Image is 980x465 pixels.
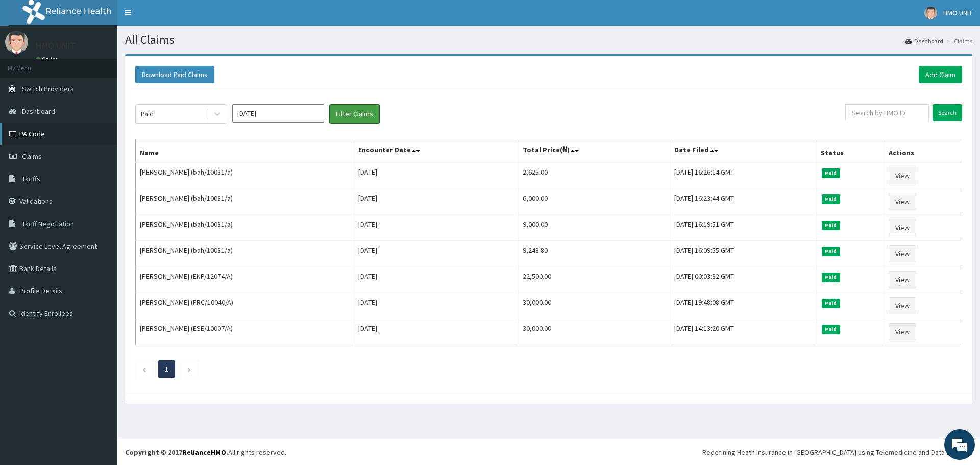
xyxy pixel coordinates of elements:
input: Search [933,104,962,121]
span: Paid [822,168,840,178]
div: Redefining Heath Insurance in [GEOGRAPHIC_DATA] using Telemedicine and Data Science! [702,447,972,457]
footer: All rights reserved. [117,439,980,465]
td: 22,500.00 [518,267,670,293]
strong: Copyright © 2017 . [125,448,228,457]
td: 30,000.00 [518,293,670,319]
a: View [889,193,916,210]
td: 9,248.80 [518,241,670,267]
span: Paid [822,194,840,204]
div: Chat with us now [53,57,171,70]
td: [DATE] [354,189,518,215]
td: 9,000.00 [518,215,670,241]
span: Paid [822,325,840,334]
img: d_794563401_company_1708531726252_794563401 [19,51,41,77]
th: Name [136,139,354,163]
div: Minimize live chat window [167,5,192,30]
td: [DATE] 00:03:32 GMT [670,267,817,293]
span: Tariffs [22,174,40,183]
td: 6,000.00 [518,189,670,215]
td: [DATE] 16:23:44 GMT [670,189,817,215]
h1: All Claims [125,33,972,46]
button: Filter Claims [329,104,380,124]
td: [DATE] [354,267,518,293]
td: [DATE] [354,215,518,241]
td: [PERSON_NAME] (bah/10031/a) [136,215,354,241]
a: View [889,167,916,184]
th: Encounter Date [354,139,518,163]
img: User Image [5,31,28,54]
span: Paid [822,221,840,230]
td: [DATE] 14:13:20 GMT [670,319,817,345]
span: Tariff Negotiation [22,219,74,228]
td: 2,625.00 [518,162,670,189]
th: Total Price(₦) [518,139,670,163]
span: Claims [22,152,42,161]
span: Dashboard [22,107,55,116]
a: Next page [187,364,191,374]
a: Add Claim [919,66,962,83]
span: HMO UNIT [943,8,972,17]
td: [PERSON_NAME] (ENP/12074/A) [136,267,354,293]
td: [DATE] [354,293,518,319]
td: [DATE] 16:19:51 GMT [670,215,817,241]
td: [PERSON_NAME] (bah/10031/a) [136,241,354,267]
span: We're online! [59,129,141,232]
td: [DATE] [354,162,518,189]
a: Page 1 is your current page [165,364,168,374]
span: Paid [822,247,840,256]
a: View [889,297,916,314]
button: Download Paid Claims [135,66,214,83]
td: [PERSON_NAME] (bah/10031/a) [136,189,354,215]
a: View [889,219,916,236]
td: 30,000.00 [518,319,670,345]
textarea: Type your message and hit 'Enter' [5,279,194,314]
td: [PERSON_NAME] (bah/10031/a) [136,162,354,189]
div: Paid [141,109,154,119]
a: View [889,323,916,340]
a: Online [36,56,60,63]
span: Paid [822,273,840,282]
span: Switch Providers [22,84,74,93]
td: [DATE] 19:48:08 GMT [670,293,817,319]
th: Date Filed [670,139,817,163]
p: HMO UNIT [36,41,76,51]
th: Actions [884,139,962,163]
input: Select Month and Year [232,104,324,123]
a: View [889,245,916,262]
a: View [889,271,916,288]
td: [DATE] [354,319,518,345]
th: Status [817,139,885,163]
li: Claims [944,37,972,45]
img: User Image [924,7,937,19]
a: RelianceHMO [182,448,226,457]
td: [PERSON_NAME] (ESE/10007/A) [136,319,354,345]
a: Previous page [142,364,146,374]
td: [DATE] 16:26:14 GMT [670,162,817,189]
td: [DATE] 16:09:55 GMT [670,241,817,267]
span: Paid [822,299,840,308]
td: [PERSON_NAME] (FRC/10040/A) [136,293,354,319]
td: [DATE] [354,241,518,267]
input: Search by HMO ID [845,104,929,121]
a: Dashboard [905,37,943,45]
